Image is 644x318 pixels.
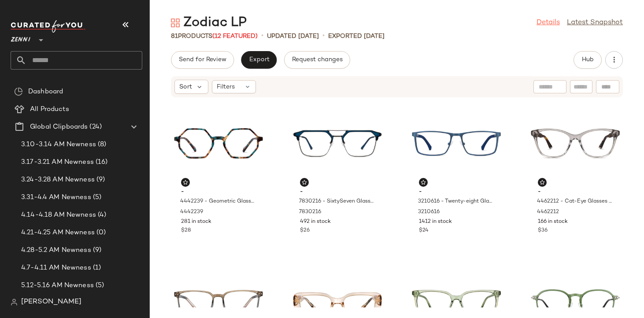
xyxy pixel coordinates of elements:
[91,245,101,255] span: (9)
[322,31,325,41] span: •
[171,33,178,40] span: 81
[284,51,350,69] button: Request changes
[212,33,258,40] span: (12 Featured)
[21,228,95,238] span: 4.21-4.25 AM Newness
[91,263,101,273] span: (1)
[567,18,623,28] a: Latest Snapshot
[21,210,96,220] span: 4.14-4.18 AM Newness
[241,51,277,69] button: Export
[21,192,91,203] span: 3.31-4.4 AM Newness
[178,56,226,63] span: Send for Review
[21,175,95,185] span: 3.24-3.28 AM Newness
[171,14,247,32] div: Zodiac LP
[537,208,559,216] span: 4462212
[96,140,106,150] span: (8)
[180,198,255,206] span: 4442239 - Geometric Glasses - Brown/Blue - Acetate
[11,30,30,46] span: Zenni
[538,218,568,226] span: 166 in stock
[581,56,594,63] span: Hub
[96,210,106,220] span: (4)
[88,122,102,132] span: (24)
[21,297,81,307] span: [PERSON_NAME]
[91,192,101,203] span: (5)
[418,198,493,206] span: 3210616 - Twenty-eight Glasses - Blue - Stainless Steel
[292,56,343,63] span: Request changes
[302,180,307,185] img: svg%3e
[300,188,375,196] span: -
[179,82,192,92] span: Sort
[537,198,612,206] span: 4462212 - Cat-Eye Glasses - Gray - Acetate
[300,218,331,226] span: 492 in stock
[267,32,319,41] p: updated [DATE]
[183,180,188,185] img: svg%3e
[21,157,94,167] span: 3.17-3.21 AM Newness
[419,227,429,235] span: $24
[95,175,105,185] span: (9)
[421,180,426,185] img: svg%3e
[95,228,106,238] span: (0)
[538,227,548,235] span: $36
[299,208,321,216] span: 7830216
[418,208,440,216] span: 3210616
[538,188,613,196] span: -
[174,103,263,185] img: 4442239-eyeglasses-front-view.jpg
[21,281,94,291] span: 5.12-5.16 AM Newness
[11,299,18,306] img: svg%3e
[28,87,63,97] span: Dashboard
[14,87,23,96] img: svg%3e
[181,227,191,235] span: $28
[248,56,269,63] span: Export
[30,122,88,132] span: Global Clipboards
[180,208,203,216] span: 4442239
[299,198,374,206] span: 7830216 - SixtySeven Glasses - Dark Blue - Mixed
[11,20,85,33] img: cfy_white_logo.C9jOOHJF.svg
[574,51,602,69] button: Hub
[328,32,385,41] p: Exported [DATE]
[171,32,258,41] div: Products
[30,104,69,115] span: All Products
[181,188,256,196] span: -
[537,18,560,28] a: Details
[419,218,452,226] span: 1412 in stock
[94,281,104,291] span: (5)
[217,82,235,92] span: Filters
[171,51,234,69] button: Send for Review
[21,140,96,150] span: 3.10-3.14 AM Newness
[181,218,211,226] span: 281 in stock
[531,103,620,185] img: 4462212-eyeglasses-front-view.jpg
[293,103,382,185] img: 7830216-eyeglasses-front-view.jpg
[419,188,494,196] span: -
[300,227,310,235] span: $26
[171,18,180,27] img: svg%3e
[94,157,108,167] span: (16)
[21,245,91,255] span: 4.28-5.2 AM Newness
[540,180,545,185] img: svg%3e
[261,31,263,41] span: •
[21,263,91,273] span: 4.7-4.11 AM Newness
[412,103,501,185] img: 3210616-eyeglasses-front-view.jpg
